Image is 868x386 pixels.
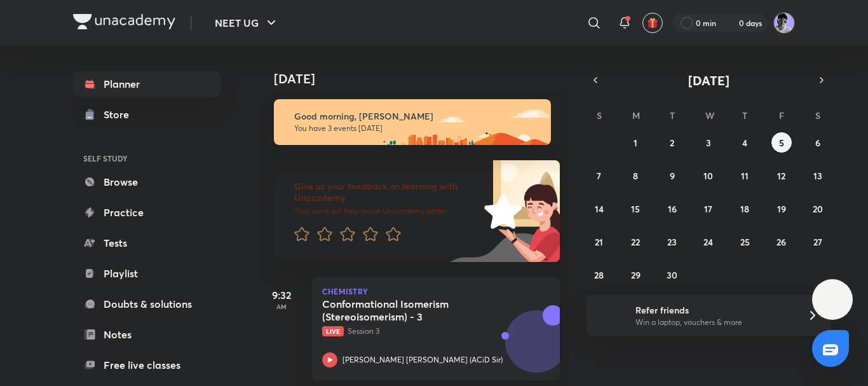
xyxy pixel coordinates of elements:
abbr: September 8, 2025 [633,170,638,182]
img: avatar [647,17,658,29]
abbr: September 14, 2025 [595,203,604,215]
p: Chemistry [322,287,550,295]
abbr: September 4, 2025 [742,137,747,149]
button: September 10, 2025 [698,165,719,186]
abbr: September 10, 2025 [703,170,713,182]
abbr: September 26, 2025 [776,236,786,248]
p: Your word will help make Unacademy better [294,206,480,216]
h5: 9:32 [256,287,307,303]
p: AM [256,303,307,310]
abbr: September 7, 2025 [597,170,601,182]
button: September 25, 2025 [735,231,755,252]
abbr: Wednesday [705,109,714,121]
button: September 18, 2025 [735,198,755,219]
button: [DATE] [604,71,813,89]
button: September 22, 2025 [625,231,646,252]
button: September 26, 2025 [771,231,792,252]
button: September 5, 2025 [771,132,792,153]
button: September 24, 2025 [698,231,719,252]
abbr: September 17, 2025 [704,203,712,215]
abbr: September 19, 2025 [777,203,786,215]
abbr: September 1, 2025 [634,137,637,149]
abbr: September 21, 2025 [595,236,603,248]
abbr: September 3, 2025 [706,137,711,149]
button: September 1, 2025 [625,132,646,153]
button: NEET UG [207,10,287,36]
button: September 19, 2025 [771,198,792,219]
button: September 21, 2025 [589,231,609,252]
h6: Good morning, [PERSON_NAME] [294,111,539,122]
button: September 6, 2025 [808,132,828,153]
p: You have 3 events [DATE] [294,123,539,134]
img: feedback_image [441,160,560,262]
abbr: September 12, 2025 [777,170,785,182]
a: Practice [73,200,220,225]
abbr: September 15, 2025 [631,203,640,215]
abbr: Thursday [742,109,747,121]
abbr: September 6, 2025 [815,137,820,149]
a: Company Logo [73,14,175,32]
p: Win a laptop, vouchers & more [635,317,792,328]
abbr: Monday [632,109,640,121]
p: [PERSON_NAME] [PERSON_NAME] (ACiD Sir) [342,354,503,366]
span: [DATE] [688,72,729,89]
abbr: Friday [779,109,784,121]
abbr: September 25, 2025 [740,236,750,248]
h6: SELF STUDY [73,148,220,169]
button: September 3, 2025 [698,132,719,153]
img: ttu [825,292,840,307]
a: Browse [73,169,220,195]
button: September 2, 2025 [662,132,682,153]
button: September 17, 2025 [698,198,719,219]
abbr: Tuesday [670,109,675,121]
abbr: September 29, 2025 [631,269,641,281]
img: morning [274,99,551,145]
abbr: September 18, 2025 [740,203,749,215]
img: referral [597,303,622,328]
button: September 27, 2025 [808,231,828,252]
div: Store [104,107,137,122]
button: September 29, 2025 [625,265,646,285]
abbr: September 27, 2025 [813,236,822,248]
button: September 15, 2025 [625,198,646,219]
abbr: September 16, 2025 [668,203,677,215]
button: September 20, 2025 [808,198,828,219]
button: September 16, 2025 [662,198,682,219]
a: Notes [73,322,220,347]
abbr: September 20, 2025 [813,203,823,215]
abbr: September 11, 2025 [741,170,749,182]
abbr: September 23, 2025 [667,236,677,248]
abbr: September 2, 2025 [670,137,674,149]
button: September 23, 2025 [662,231,682,252]
button: September 9, 2025 [662,165,682,186]
abbr: Sunday [597,109,602,121]
a: Playlist [73,261,220,286]
button: September 11, 2025 [735,165,755,186]
button: September 8, 2025 [625,165,646,186]
a: Store [73,102,220,127]
abbr: September 5, 2025 [779,137,784,149]
abbr: September 13, 2025 [813,170,822,182]
h4: [DATE] [274,71,573,86]
button: September 4, 2025 [735,132,755,153]
img: Company Logo [73,14,175,29]
h6: Refer friends [635,303,792,317]
button: September 7, 2025 [589,165,609,186]
button: September 30, 2025 [662,265,682,285]
span: Live [322,326,344,336]
button: September 12, 2025 [771,165,792,186]
img: streak [724,17,736,29]
button: September 28, 2025 [589,265,609,285]
a: Free live classes [73,352,220,378]
p: Session 3 [322,326,522,337]
button: September 13, 2025 [808,165,828,186]
h5: Conformational Isomerism (Stereoisomerism) - 3 [322,298,480,323]
a: Doubts & solutions [73,291,220,317]
img: henil patel [773,12,795,34]
img: Avatar [506,317,567,378]
abbr: Saturday [815,109,820,121]
abbr: September 22, 2025 [631,236,640,248]
button: avatar [642,13,663,33]
abbr: September 24, 2025 [703,236,713,248]
a: Planner [73,71,220,97]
